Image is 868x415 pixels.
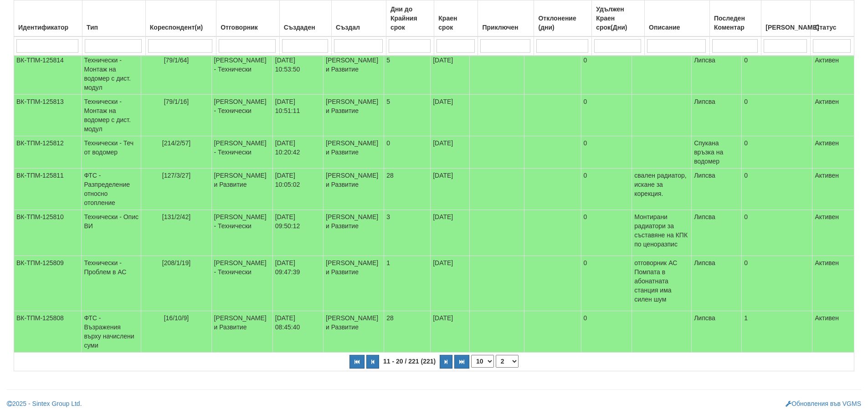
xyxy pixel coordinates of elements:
[164,314,189,322] span: [16/10/9]
[812,311,854,353] td: Активен
[592,0,645,37] th: Удължен Краен срок(Дни): No sort applied, activate to apply an ascending sort
[145,0,216,37] th: Кореспондент(и): No sort applied, activate to apply an ascending sort
[812,95,854,136] td: Активен
[534,0,592,37] th: Отклонение (дни): No sort applied, activate to apply an ascending sort
[694,314,715,322] span: Липсва
[742,136,812,169] td: 0
[694,139,723,165] span: Спукана връзка на водомер
[581,169,632,210] td: 0
[14,256,82,311] td: ВК-ТПМ-125809
[7,400,82,407] a: 2025 - Sintex Group Ltd.
[324,95,384,136] td: [PERSON_NAME] и Развитие
[82,95,141,136] td: Технически - Монтаж на водомер с дист. модул
[162,139,190,147] span: [214/2/57]
[581,311,632,353] td: 0
[164,98,189,105] span: [79/1/16]
[282,21,329,34] div: Създаден
[82,0,145,37] th: Тип: No sort applied, activate to apply an ascending sort
[647,21,707,34] div: Описание
[14,210,82,256] td: ВК-ТПМ-125810
[272,136,323,169] td: [DATE] 10:20:42
[219,21,277,34] div: Отговорник
[211,210,272,256] td: [PERSON_NAME] - Технически
[272,169,323,210] td: [DATE] 10:05:02
[786,400,861,407] a: Обновления във VGMS
[812,169,854,210] td: Активен
[581,53,632,95] td: 0
[694,56,715,64] span: Липсва
[332,0,386,37] th: Създал: No sort applied, activate to apply an ascending sort
[14,136,82,169] td: ВК-ТПМ-125812
[431,53,470,95] td: [DATE]
[14,311,82,353] td: ВК-ТПМ-125808
[634,258,689,304] p: отговорник АС Помпата в абонатната станция има силен шум
[812,256,854,311] td: Активен
[211,95,272,136] td: [PERSON_NAME] - Технически
[742,53,812,95] td: 0
[386,56,390,64] span: 5
[386,314,394,322] span: 28
[645,0,710,37] th: Описание: No sort applied, activate to apply an ascending sort
[742,210,812,256] td: 0
[324,311,384,353] td: [PERSON_NAME] и Развитие
[386,172,394,179] span: 28
[14,53,82,95] td: ВК-ТПМ-125814
[812,53,854,95] td: Активен
[431,136,470,169] td: [DATE]
[764,21,808,34] div: [PERSON_NAME]
[16,21,80,34] div: Идентификатор
[694,213,715,220] span: Липсва
[272,95,323,136] td: [DATE] 10:51:11
[381,358,438,365] span: 11 - 20 / 221 (221)
[14,95,82,136] td: ВК-ТПМ-125813
[480,21,531,34] div: Приключен
[272,210,323,256] td: [DATE] 09:50:12
[82,53,141,95] td: Технически - Монтаж на водомер с дист. модул
[694,172,715,179] span: Липсва
[634,212,689,249] p: Монтирани радиатори за съставяне на КПК по ценоразпис
[496,355,519,368] select: Страница номер
[634,171,689,198] p: свален радиатор, искане за корекция.
[742,256,812,311] td: 0
[581,95,632,136] td: 0
[813,21,852,34] div: Статус
[216,0,279,37] th: Отговорник: No sort applied, activate to apply an ascending sort
[434,0,478,37] th: Краен срок: No sort applied, activate to apply an ascending sort
[162,213,190,220] span: [131/2/42]
[324,210,384,256] td: [PERSON_NAME] и Развитие
[742,169,812,210] td: 0
[324,53,384,95] td: [PERSON_NAME] и Развитие
[386,259,390,266] span: 1
[272,311,323,353] td: [DATE] 08:45:40
[386,213,390,220] span: 3
[694,98,715,105] span: Липсва
[82,136,141,169] td: Технически - Теч от водомер
[389,3,431,34] div: Дни до Крайния срок
[366,355,379,369] button: Предишна страница
[811,0,854,37] th: Статус: No sort applied, activate to apply an ascending sort
[581,210,632,256] td: 0
[162,259,190,266] span: [208/1/19]
[324,136,384,169] td: [PERSON_NAME] и Развитие
[431,95,470,136] td: [DATE]
[148,21,214,34] div: Кореспондент(и)
[386,98,390,105] span: 5
[14,169,82,210] td: ВК-ТПМ-125811
[440,355,452,369] button: Следваща страница
[812,136,854,169] td: Активен
[211,169,272,210] td: [PERSON_NAME] и Развитие
[211,53,272,95] td: [PERSON_NAME] - Технически
[594,3,642,34] div: Удължен Краен срок(Дни)
[82,169,141,210] td: ФТС - Разпределение относно отопление
[536,12,589,34] div: Отклонение (дни)
[742,95,812,136] td: 0
[211,311,272,353] td: [PERSON_NAME] и Развитие
[164,56,189,64] span: [79/1/64]
[454,355,469,369] button: Последна страница
[211,136,272,169] td: [PERSON_NAME] - Технически
[386,0,434,37] th: Дни до Крайния срок: No sort applied, activate to apply an ascending sort
[324,256,384,311] td: [PERSON_NAME] и Развитие
[211,256,272,311] td: [PERSON_NAME] - Технически
[694,259,715,266] span: Липсва
[82,210,141,256] td: Технически - Опис ВИ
